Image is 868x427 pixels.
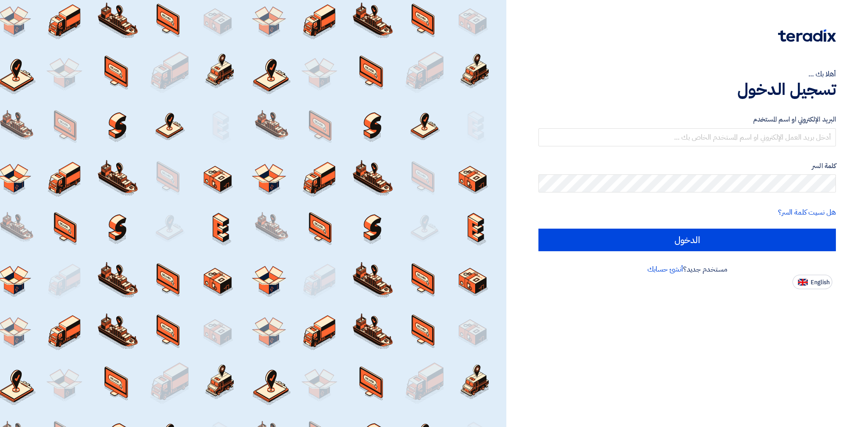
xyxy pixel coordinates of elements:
label: كلمة السر [538,161,836,171]
input: أدخل بريد العمل الإلكتروني او اسم المستخدم الخاص بك ... [538,128,836,146]
input: الدخول [538,229,836,251]
h1: تسجيل الدخول [538,80,836,99]
img: Teradix logo [778,29,836,42]
span: English [811,279,830,286]
img: en-US.png [798,279,808,286]
a: أنشئ حسابك [647,264,683,275]
button: English [793,275,832,289]
div: أهلا بك ... [538,69,836,80]
label: البريد الإلكتروني او اسم المستخدم [538,114,836,125]
a: هل نسيت كلمة السر؟ [778,207,836,218]
div: مستخدم جديد؟ [538,264,836,275]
